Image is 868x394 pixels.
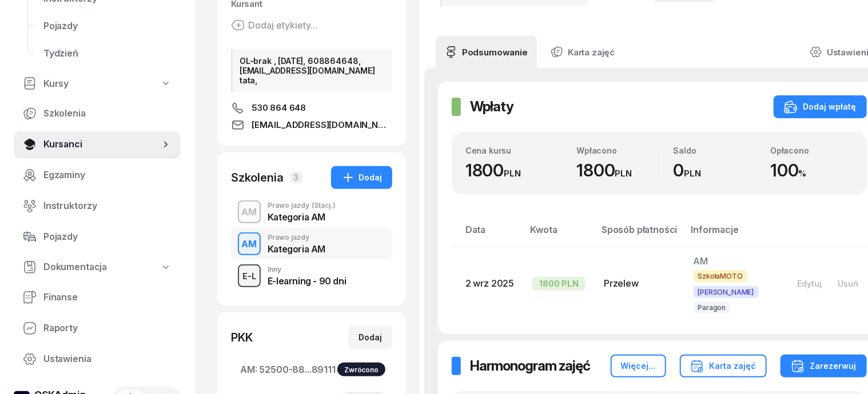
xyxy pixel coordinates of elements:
[14,131,181,158] a: Kursanci
[43,77,69,91] span: Kursy
[268,202,336,209] div: Prawo jazdy
[34,13,181,40] a: Pojazdy
[34,40,181,67] a: Tydzień
[268,276,346,286] div: E-learning - 90 dni
[231,101,392,115] a: 530 864 648
[252,118,392,132] span: [EMAIL_ADDRESS][DOMAIN_NAME]
[359,331,382,344] div: Dodaj
[621,359,656,373] div: Więcej...
[576,160,659,181] div: 1800
[784,100,857,114] div: Dodaj wpłatę
[611,355,666,377] button: Więcej...
[694,270,747,282] span: SzkołaMOTO
[674,146,756,155] div: Saldo
[238,269,261,283] div: E-L
[690,359,756,373] div: Karta zajęć
[43,199,172,214] span: Instruktorzy
[14,71,181,97] a: Kursy
[268,234,325,241] div: Prawo jazdy
[694,255,708,267] span: AM
[465,160,562,181] div: 1800
[781,355,867,377] button: Zarezerwuj
[576,146,659,155] div: Wpłacono
[231,260,392,292] button: E-LInnyE-learning - 90 dni
[237,235,262,254] div: AM
[43,168,172,183] span: Egzaminy
[595,222,684,247] th: Sposób płatności
[231,196,392,228] button: AMPrawo jazdy(Stacj.)Kategoria AM
[799,168,807,179] small: %
[231,18,317,32] button: Dodaj etykiety...
[312,202,336,209] span: (Stacj.)
[770,160,853,181] div: 100
[43,46,172,61] span: Tydzień
[231,356,392,383] a: AM:52500-88...89111Zwrócono
[43,321,172,336] span: Raporty
[465,146,562,155] div: Cena kursu
[268,266,346,273] div: Inny
[43,290,172,305] span: Finanse
[790,274,830,293] button: Edytuj
[674,160,756,181] div: 0
[604,276,675,291] div: Przelew
[615,168,632,179] small: PLN
[341,171,382,184] div: Dodaj
[523,222,595,247] th: Kwota
[504,168,521,179] small: PLN
[238,232,261,255] button: AM
[791,359,857,373] div: Zarezerwuj
[14,223,181,251] a: Pojazdy
[268,244,325,254] div: Kategoria AM
[465,278,514,289] span: 2 wrz 2025
[268,212,336,222] div: Kategoria AM
[694,286,759,298] span: [PERSON_NAME]
[14,345,181,373] a: Ustawienia
[337,363,385,376] div: Zwrócono
[830,274,867,293] button: Usuń
[43,230,172,244] span: Pojazdy
[684,168,702,179] small: PLN
[684,222,781,247] th: Informacje
[43,137,160,152] span: Kursanci
[43,106,172,121] span: Szkolenia
[452,222,523,247] th: Data
[838,279,859,288] div: Usuń
[231,329,253,345] div: PKK
[14,162,181,189] a: Egzaminy
[774,95,867,118] button: Dodaj wpłatę
[238,200,261,223] button: AM
[14,192,181,220] a: Instruktorzy
[290,172,302,183] span: 3
[436,36,537,68] a: Podsumowanie
[770,146,853,155] div: Opłacono
[470,357,590,375] h2: Harmonogram zajęć
[694,301,731,313] span: Paragon
[14,254,181,280] a: Dokumentacja
[14,284,181,311] a: Finanse
[231,170,284,186] div: Szkolenia
[237,203,262,222] div: AM
[14,100,181,127] a: Szkolenia
[231,49,392,93] div: OL-brak , [DATE], 608864648, [EMAIL_ADDRESS][DOMAIN_NAME] tata,
[43,19,172,34] span: Pojazdy
[231,228,392,260] button: AMPrawo jazdyKategoria AM
[532,277,586,291] div: 1800 PLN
[240,363,383,377] span: 52500-88...89111
[798,279,822,288] div: Edytuj
[541,36,624,68] a: Karta zajęć
[14,315,181,342] a: Raporty
[252,101,306,115] span: 530 864 648
[231,118,392,132] a: [EMAIL_ADDRESS][DOMAIN_NAME]
[348,326,392,349] button: Dodaj
[238,264,261,287] button: E-L
[331,166,392,189] button: Dodaj
[470,98,513,116] h2: Wpłaty
[43,352,172,367] span: Ustawienia
[43,260,107,275] span: Dokumentacja
[680,355,767,377] button: Karta zajęć
[240,363,257,377] span: AM:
